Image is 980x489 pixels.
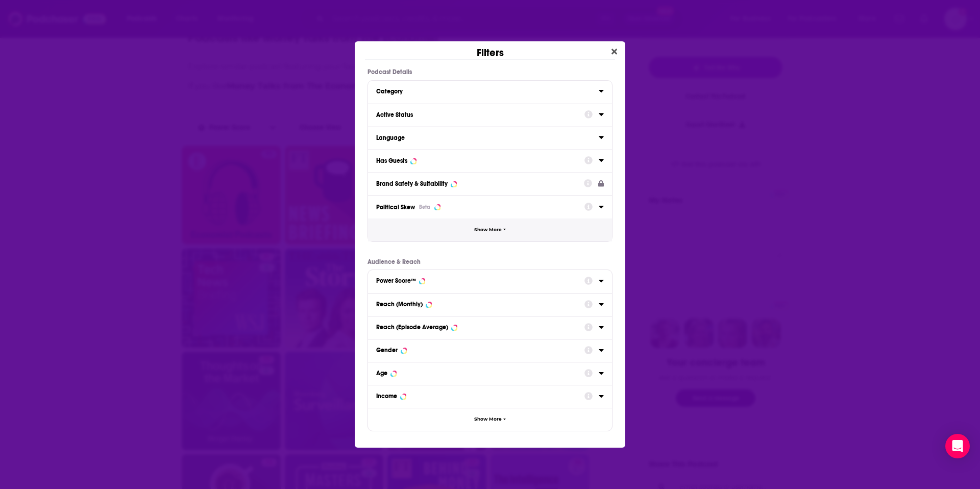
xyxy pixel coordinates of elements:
button: Reach (Monthly) [376,298,584,310]
button: Political SkewBeta [376,200,584,214]
button: Show More [368,218,612,241]
div: Age [376,370,387,377]
button: Brand Safety & Suitability [376,177,584,190]
button: Age [376,366,584,379]
div: Power Score™ [376,277,416,284]
button: Reach (Episode Average) [376,321,584,333]
button: Language [376,131,599,144]
div: Category [376,88,592,95]
div: Has Guests [376,157,407,164]
span: Show More [474,227,502,233]
div: Language [376,134,592,141]
div: Active Status [376,111,578,118]
a: Brand Safety & Suitability [376,177,604,190]
h2: Filters [477,41,504,59]
button: Show More [368,408,612,431]
button: Power Score™ [376,274,584,287]
div: Beta [419,204,430,210]
button: Gender [376,344,584,356]
div: Brand Safety & Suitability [376,180,448,187]
p: Podcast Details [367,68,612,76]
p: Audience & Reach [367,258,612,265]
div: Reach (Episode Average) [376,324,448,331]
button: Close [607,45,621,58]
span: Political Skew [376,204,415,211]
button: Income [376,389,584,402]
button: Has Guests [376,154,584,167]
span: Show More [474,417,502,422]
div: Reach (Monthly) [376,301,423,308]
div: Income [376,393,397,400]
button: Category [376,85,599,97]
button: Active Status [376,108,584,121]
div: Open Intercom Messenger [945,434,970,458]
div: Gender [376,347,398,354]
